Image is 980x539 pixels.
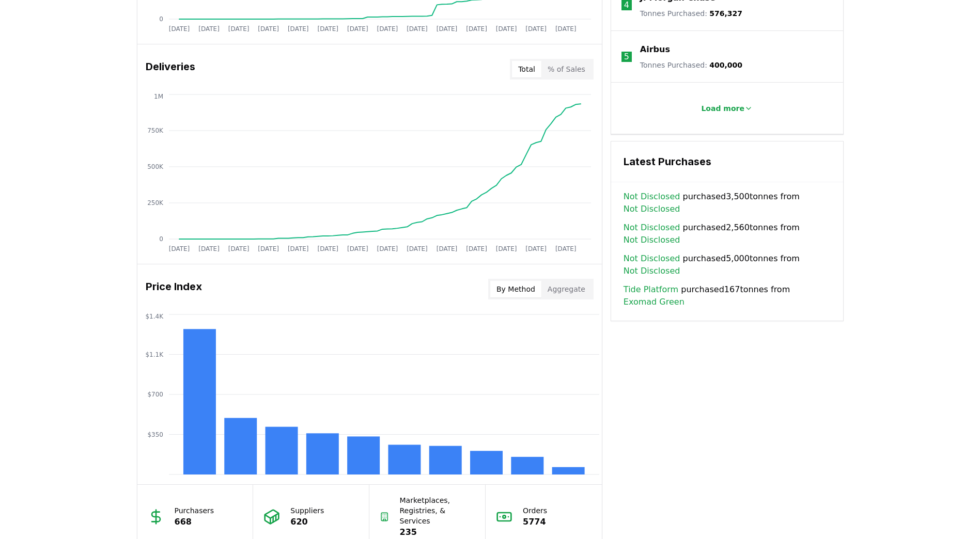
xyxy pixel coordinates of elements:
button: Total [512,61,541,77]
tspan: [DATE] [407,25,428,33]
tspan: [DATE] [228,245,249,252]
p: 620 [290,516,324,528]
a: Tide Platform [624,283,678,296]
tspan: [DATE] [525,25,547,33]
p: Marketplaces, Registries, & Services [400,495,475,526]
span: purchased 2,560 tonnes from [624,221,831,246]
tspan: [DATE] [198,25,220,33]
h3: Price Index [146,279,202,299]
span: 576,327 [709,9,742,18]
p: Orders [523,505,547,516]
span: purchased 167 tonnes from [624,283,831,308]
tspan: [DATE] [436,245,457,252]
a: Not Disclosed [624,252,680,265]
a: Not Disclosed [624,191,680,203]
p: Suppliers [290,505,324,516]
a: Not Disclosed [624,221,680,234]
tspan: [DATE] [466,245,487,252]
button: Load more [693,98,761,119]
p: Purchasers [175,505,214,516]
a: Not Disclosed [624,265,680,277]
tspan: [DATE] [317,245,338,252]
h3: Latest Purchases [624,154,831,169]
tspan: [DATE] [168,25,190,33]
tspan: $1.1K [145,351,164,358]
span: purchased 5,000 tonnes from [624,252,831,277]
tspan: [DATE] [377,25,398,33]
tspan: 500K [147,163,164,170]
tspan: [DATE] [555,245,576,252]
tspan: [DATE] [317,25,338,33]
tspan: 0 [159,15,163,23]
p: Tonnes Purchased : [640,60,742,70]
tspan: 250K [147,199,164,207]
p: 235 [400,526,475,538]
tspan: [DATE] [377,245,398,252]
tspan: [DATE] [198,245,220,252]
tspan: $1.4K [145,313,164,320]
tspan: [DATE] [466,25,487,33]
tspan: [DATE] [436,25,457,33]
span: purchased 3,500 tonnes from [624,191,831,215]
tspan: [DATE] [407,245,428,252]
p: 5 [624,51,629,63]
button: % of Sales [541,61,592,77]
p: Load more [701,103,744,114]
tspan: [DATE] [228,25,249,33]
tspan: 0 [159,235,163,243]
tspan: [DATE] [495,245,517,252]
tspan: [DATE] [525,245,547,252]
a: Exomad Green [624,296,685,308]
span: 400,000 [709,61,742,69]
button: Aggregate [541,281,592,297]
p: 668 [175,516,214,528]
tspan: $350 [147,431,163,438]
tspan: [DATE] [287,25,308,33]
p: 5774 [523,516,547,528]
tspan: [DATE] [495,25,517,33]
tspan: [DATE] [168,245,190,252]
tspan: [DATE] [258,245,279,252]
p: Tonnes Purchased : [640,8,742,19]
a: Not Disclosed [624,234,680,246]
tspan: 750K [147,127,164,134]
tspan: [DATE] [555,25,576,33]
tspan: [DATE] [287,245,308,252]
a: Airbus [640,43,670,56]
button: By Method [490,281,541,297]
h3: Deliveries [146,59,195,80]
tspan: [DATE] [347,25,368,33]
tspan: 1M [154,93,163,100]
tspan: [DATE] [347,245,368,252]
tspan: [DATE] [258,25,279,33]
tspan: $700 [147,391,163,398]
a: Not Disclosed [624,203,680,215]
